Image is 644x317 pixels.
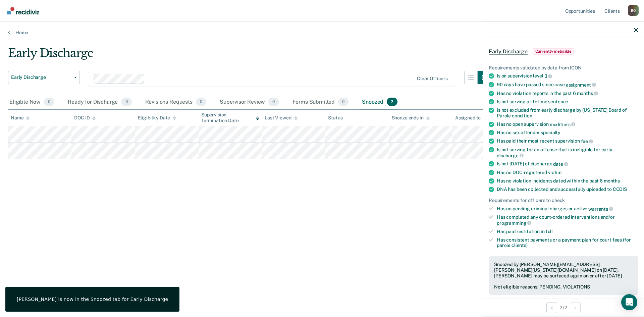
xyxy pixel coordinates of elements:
[548,169,561,175] span: victim
[8,95,56,110] div: Eligible Now
[201,112,259,123] div: Supervision Termination Date
[265,115,297,121] div: Last Viewed
[497,178,638,183] div: Has no violation incidents dated within the past 6
[497,220,531,225] span: programming
[497,147,638,158] div: Is not serving for an offense that is ineligible for early
[497,82,638,88] div: 90 days have passed since case
[546,302,557,313] button: Previous Opportunity
[455,115,487,121] div: Assigned to
[497,186,638,192] div: DNA has been collected and successfully uploaded to
[541,130,560,135] span: specialty
[546,228,553,234] span: full
[11,115,30,121] div: Name
[483,41,644,62] div: Early DischargeCurrently ineligible
[387,98,397,106] span: 2
[512,243,528,248] span: clients)
[497,107,638,119] div: Is not excluded from early discharge by [US_STATE] Board of Parole
[628,5,639,16] div: B O
[512,113,532,118] span: condition
[497,237,638,248] div: Has consistent payments or a payment plan for court fees (for parole
[494,262,633,278] div: Snoozed by [PERSON_NAME][EMAIL_ADDRESS][PERSON_NAME][US_STATE][DOMAIN_NAME] on [DATE]. [PERSON_NA...
[497,90,638,96] div: Has no violation reports in the past 6
[533,48,574,55] span: Currently ineligible
[497,169,638,175] div: Has no DOC-registered
[138,115,176,121] div: Eligibility Date
[544,73,552,79] span: 3
[497,73,638,79] div: Is on supervision level
[577,91,598,96] span: months
[550,121,576,127] span: modifiers
[497,138,638,144] div: Has paid their most recent supervision
[338,98,348,106] span: 0
[44,98,54,106] span: 0
[291,95,350,110] div: Forms Submitted
[497,228,638,234] div: Has paid restitution in
[497,153,524,158] span: discharge
[417,76,448,82] div: Clear officers
[121,98,131,106] span: 0
[497,161,638,167] div: Is not [DATE] of discharge
[74,115,96,121] div: DOC ID
[66,95,133,110] div: Ready for Discharge
[497,121,638,127] div: Has no open supervision
[621,294,637,310] div: Open Intercom Messenger
[553,161,568,167] span: date
[268,98,279,106] span: 0
[497,214,638,226] div: Has completed any court-ordered interventions and/or
[218,95,280,110] div: Supervisor Review
[494,284,633,290] div: Not eligible reasons: PENDING, VIOLATIONS
[196,98,206,106] span: 0
[17,296,168,302] div: [PERSON_NAME] is now in the Snoozed tab for Early Discharge
[604,178,620,183] span: months
[144,95,208,110] div: Revisions Requests
[581,139,593,144] span: fee
[392,115,430,121] div: Snooze ends in
[7,7,39,14] img: Recidiviz
[361,95,398,110] div: Snoozed
[497,99,638,105] div: Is not serving a lifetime
[489,197,638,203] div: Requirements for officers to check
[497,130,638,136] div: Has no sex offender
[489,48,528,55] span: Early Discharge
[548,99,568,104] span: sentence
[613,186,627,192] span: CODIS
[497,206,638,212] div: Has no pending criminal charges or active
[8,30,636,36] a: Home
[628,5,639,16] button: Profile dropdown button
[588,206,613,211] span: warrants
[483,299,644,316] div: 2 / 2
[328,115,342,121] div: Status
[8,46,491,65] div: Early Discharge
[489,65,638,70] div: Requirements validated by data from ICON
[11,74,71,80] span: Early Discharge
[566,82,596,87] span: assignment
[570,302,581,313] button: Next Opportunity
